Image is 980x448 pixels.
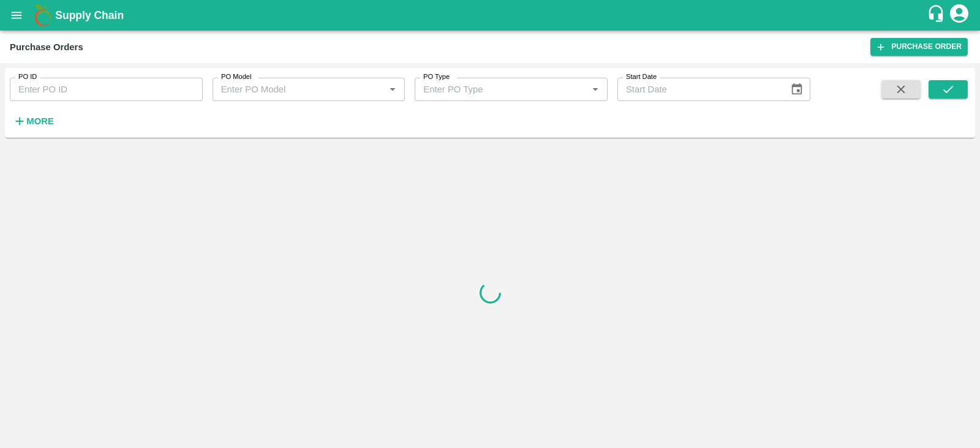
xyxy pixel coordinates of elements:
input: Enter PO Model [216,81,382,97]
b: Supply Chain [55,9,124,21]
label: PO Type [423,72,450,82]
button: Open [385,81,401,97]
input: Enter PO Type [418,81,584,97]
input: Start Date [617,78,780,101]
label: PO ID [18,72,37,82]
img: logo [31,3,55,28]
a: Purchase Order [870,38,968,56]
div: account of current user [948,2,970,28]
div: customer-support [927,4,948,26]
button: Open [587,81,603,97]
strong: More [26,116,54,126]
button: Choose date [785,78,809,101]
label: PO Model [221,72,252,82]
label: Start Date [626,72,657,82]
button: More [10,111,57,132]
button: open drawer [2,1,31,29]
a: Supply Chain [55,7,927,24]
div: Purchase Orders [10,39,83,55]
input: Enter PO ID [10,78,203,101]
